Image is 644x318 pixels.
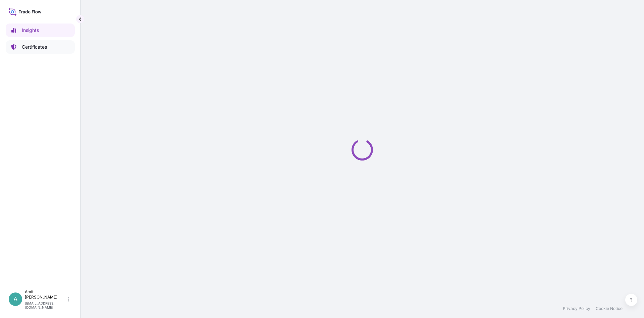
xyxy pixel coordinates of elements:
a: Privacy Policy [563,306,590,311]
a: Insights [6,24,75,37]
a: Cookie Notice [596,306,623,311]
span: A [13,296,17,303]
p: [EMAIL_ADDRESS][DOMAIN_NAME] [25,301,66,309]
p: Certificates [22,44,47,50]
p: Amit [PERSON_NAME] [25,289,66,300]
a: Certificates [6,40,75,54]
p: Insights [22,27,39,34]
